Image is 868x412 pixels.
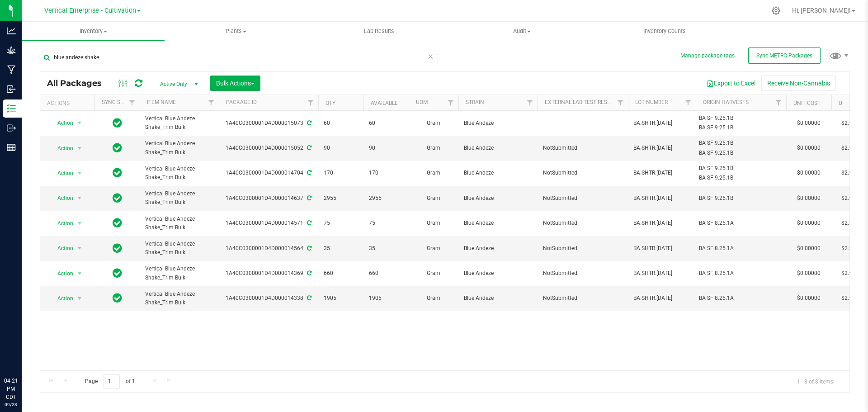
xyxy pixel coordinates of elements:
[306,145,311,151] span: Sync from Compliance System
[786,186,831,211] td: $0.00000
[414,219,453,227] span: Gram
[681,95,696,110] a: Filter
[40,51,438,64] input: Search Package ID, Item Name, SKU, Lot or Part Number...
[49,142,74,155] span: Action
[633,119,690,128] span: BA.SHTR.[DATE]
[464,169,532,177] span: Blue Andeze
[464,269,532,278] span: Blue Andeze
[701,76,761,91] button: Export to Excel
[325,100,335,106] a: Qty
[761,76,836,91] button: Receive Non-Cannabis
[699,123,783,132] div: Value 2: BA SF 9.25.1B
[113,142,122,154] span: In Sync
[22,22,165,41] a: Inventory
[7,123,16,133] inline-svg: Outbound
[47,100,91,106] div: Actions
[464,219,532,227] span: Blue Andeze
[633,169,690,177] span: BA.SHTR.[DATE]
[786,136,831,161] td: $0.00000
[839,100,867,106] a: Unit Price
[74,267,85,280] span: select
[74,192,85,204] span: select
[543,144,623,152] span: NotSubmitted
[7,85,16,94] inline-svg: Inbound
[74,292,85,305] span: select
[699,114,783,123] div: Value 1: BA SF 9.25.1B
[699,164,783,173] div: Value 1: BA SF 9.25.1B
[786,161,831,186] td: $0.00000
[770,6,782,15] div: Manage settings
[631,27,698,35] span: Inventory Counts
[74,217,85,230] span: select
[113,217,122,229] span: In Sync
[613,95,628,110] a: Filter
[7,143,16,152] inline-svg: Reports
[113,267,122,279] span: In Sync
[49,167,74,180] span: Action
[369,269,403,278] span: 660
[786,111,831,136] td: $0.00000
[414,144,453,152] span: Gram
[786,261,831,286] td: $0.00000
[217,144,320,152] div: 1A40C0300001D4D000015052
[414,294,453,303] span: Gram
[633,219,690,227] span: BA.SHTR.[DATE]
[210,76,260,91] button: Bulk Actions
[545,99,616,105] a: External Lab Test Result
[145,265,213,282] span: Vertical Blue Andeze Shake_Trim Bulk
[7,65,16,74] inline-svg: Manufacturing
[324,244,358,253] span: 35
[125,95,140,110] a: Filter
[369,219,403,227] span: 75
[371,100,398,106] a: Available
[369,294,403,303] span: 1905
[217,294,320,303] div: 1A40C0300001D4D000014338
[47,78,111,88] span: All Packages
[543,194,623,203] span: NotSubmitted
[369,244,403,253] span: 35
[369,144,403,152] span: 90
[44,7,136,14] span: Vertical Enterprise - Cultivation
[699,219,783,227] div: Value 1: BA SF 8.25.1A
[324,294,358,303] span: 1905
[306,295,311,301] span: Sync from Compliance System
[217,194,320,203] div: 1A40C0300001D4D000014637
[217,119,320,128] div: 1A40C0300001D4D000015073
[414,244,453,253] span: Gram
[7,26,16,35] inline-svg: Analytics
[113,117,122,129] span: In Sync
[306,245,311,251] span: Sync from Compliance System
[523,95,538,110] a: Filter
[74,167,85,180] span: select
[324,219,358,227] span: 75
[416,99,428,105] a: UOM
[633,194,690,203] span: BA.SHTR.[DATE]
[786,211,831,236] td: $0.00000
[113,192,122,204] span: In Sync
[633,294,690,303] span: BA.SHTR.[DATE]
[790,374,840,388] span: 1 - 8 of 8 items
[324,169,358,177] span: 170
[217,269,320,278] div: 1A40C0300001D4D000014369
[543,269,623,278] span: NotSubmitted
[226,99,257,105] a: Package ID
[306,220,311,226] span: Sync from Compliance System
[74,117,85,129] span: select
[699,269,783,278] div: Value 1: BA SF 8.25.1A
[699,194,783,203] div: Value 1: BA SF 9.25.1B
[543,169,623,177] span: NotSubmitted
[756,52,812,59] span: Sync METRC Packages
[464,119,532,128] span: Blue Andeze
[49,117,74,129] span: Action
[369,119,403,128] span: 60
[104,374,120,388] input: 1
[7,104,16,113] inline-svg: Inventory
[216,80,255,87] span: Bulk Actions
[633,269,690,278] span: BA.SHTR.[DATE]
[771,95,786,110] a: Filter
[352,27,406,35] span: Lab Results
[113,166,122,179] span: In Sync
[4,401,18,408] p: 09/23
[306,120,311,126] span: Sync from Compliance System
[466,99,484,105] a: Strain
